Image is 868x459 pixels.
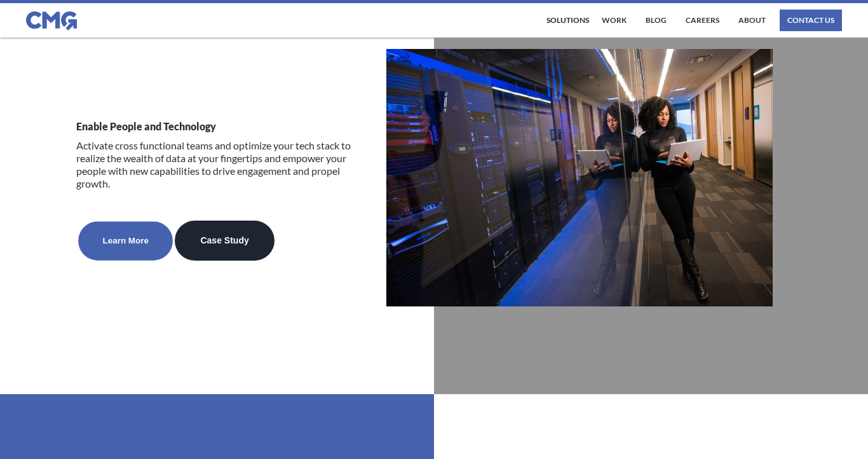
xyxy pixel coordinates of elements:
[78,221,173,260] a: Learn More
[642,10,670,31] a: Blog
[76,120,351,133] h2: Enable People and Technology
[682,10,722,31] a: Careers
[735,10,769,31] a: About
[546,17,589,24] div: Solutions
[599,10,630,31] a: work
[787,17,834,24] div: contact us
[26,11,77,31] img: CMG logo in blue.
[76,139,351,190] p: Activate cross functional teams and optimize your tech stack to realize the wealth of data at you...
[175,221,274,261] a: Case Study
